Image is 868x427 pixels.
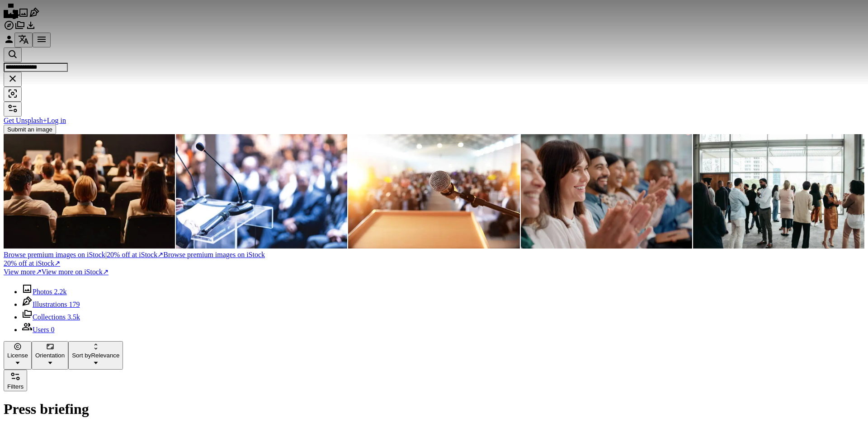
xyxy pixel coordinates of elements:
form: Find visuals sitewide [4,47,864,102]
a: Get Unsplash+ [4,117,47,124]
img: Corporate crowd engaging in teamwork during business event in modern office space [693,134,864,249]
span: 20% off at iStock ↗ [4,251,163,258]
span: View more ↗ [4,268,42,276]
span: 2.2k [54,288,67,296]
span: Browse premium images on iStock | [4,251,107,258]
img: Happy woman, applause and meeting with team in seminar, conference or workshop together. Group of... [521,134,692,249]
a: Home — Unsplash [4,12,18,19]
button: Filters [4,370,27,391]
a: Photos 2.2k [22,288,67,296]
span: 0 [51,326,54,333]
a: Download History [25,24,36,32]
img: Speaker at business conference, corporate presentation, workshop, coaching training, news confere... [176,134,347,249]
a: Users 0 [22,326,54,333]
span: 179 [69,300,80,308]
img: Microphone in front of podium with crowd in the background [348,134,519,249]
a: Illustrations [29,12,40,19]
a: Browse premium images on iStock|20% off at iStock↗Browse premium images on iStock20% off at iStock↗ [4,250,864,267]
span: Orientation [35,352,65,359]
button: Clear [4,72,22,87]
button: Orientation [32,341,68,370]
button: License [4,341,32,370]
button: Filters [4,102,22,117]
span: Relevance [72,352,119,359]
a: Explore [4,24,14,32]
a: View more↗View more on iStock↗ [4,268,108,276]
a: Log in / Sign up [4,38,14,46]
span: 3.5k [67,313,80,321]
button: Sort byRelevance [68,341,123,370]
button: Visual search [4,87,22,102]
span: View more on iStock ↗ [42,268,108,276]
button: Language [14,33,33,47]
a: Illustrations 179 [22,300,80,308]
button: Menu [33,33,51,47]
button: Submit an image [4,125,56,134]
span: License [7,352,28,359]
a: Log in [47,117,66,124]
h1: Press briefing [4,401,864,418]
a: Photos [18,12,29,19]
img: Back view of crowd of people on a seminar in convention center. [4,134,175,249]
a: Collections 3.5k [22,313,80,321]
button: Search Unsplash [4,47,22,62]
a: Collections [14,24,25,32]
span: Browse premium images on iStock 20% off at iStock ↗ [4,251,265,267]
span: Sort by [72,352,91,359]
